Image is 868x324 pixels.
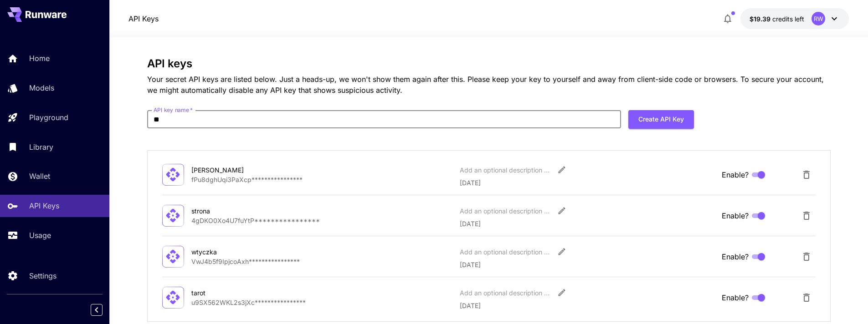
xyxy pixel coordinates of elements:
button: Edit [554,284,570,301]
div: RW [812,12,825,25]
button: Edit [554,202,570,219]
button: Delete API Key [797,207,816,225]
div: [PERSON_NAME] [191,165,282,175]
nav: breadcrumb [128,13,159,24]
p: [DATE] [460,301,714,310]
div: Add an optional description or comment [460,165,551,175]
p: Playground [29,112,68,123]
div: Add an optional description or comment [460,247,551,257]
p: Library [29,142,53,152]
div: Add an optional description or comment [460,288,551,298]
div: strona [191,206,282,216]
p: Models [29,82,54,93]
p: [DATE] [460,178,714,187]
span: Enable? [722,210,749,221]
p: Home [29,53,50,64]
label: API key name [154,106,193,114]
span: Enable? [722,292,749,303]
p: Wallet [29,171,50,182]
button: Collapse sidebar [91,304,103,316]
button: Edit [554,162,570,178]
p: Usage [29,230,51,241]
div: tarot [191,288,282,298]
p: [DATE] [460,260,714,269]
div: $19.3876 [750,14,804,24]
button: Create API Key [628,110,694,129]
span: Enable? [722,169,749,180]
div: Add an optional description or comment [460,206,551,216]
button: Edit [554,243,570,260]
button: Delete API Key [797,289,816,307]
p: Your secret API keys are listed below. Just a heads-up, we won't show them again after this. Plea... [147,74,831,96]
button: Delete API Key [797,248,816,266]
span: credits left [772,15,804,23]
button: Delete API Key [797,166,816,184]
p: Settings [29,270,56,281]
div: Collapse sidebar [98,302,109,318]
button: $19.3876RW [740,8,849,29]
h3: API keys [147,57,831,70]
p: API Keys [29,200,59,211]
p: [DATE] [460,219,714,228]
a: API Keys [128,13,159,24]
span: Enable? [722,251,749,262]
div: wtyczka [191,247,282,257]
span: $19.39 [750,15,772,23]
